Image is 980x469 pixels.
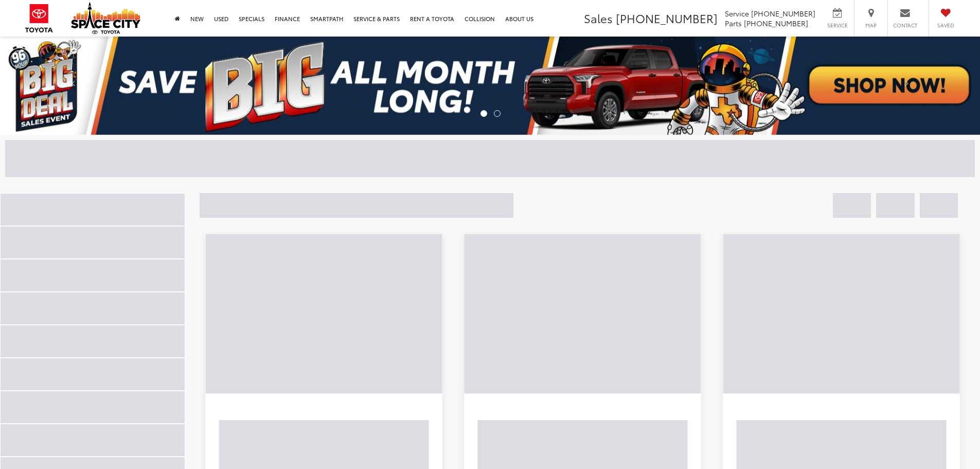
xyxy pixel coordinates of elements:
[71,2,140,34] img: Space City Toyota
[725,8,749,19] span: Service
[751,8,815,19] span: [PHONE_NUMBER]
[934,22,957,29] span: Saved
[725,18,742,28] span: Parts
[860,22,882,29] span: Map
[584,10,613,26] span: Sales
[616,10,718,26] span: [PHONE_NUMBER]
[893,22,917,29] span: Contact
[826,22,849,29] span: Service
[744,18,808,28] span: [PHONE_NUMBER]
